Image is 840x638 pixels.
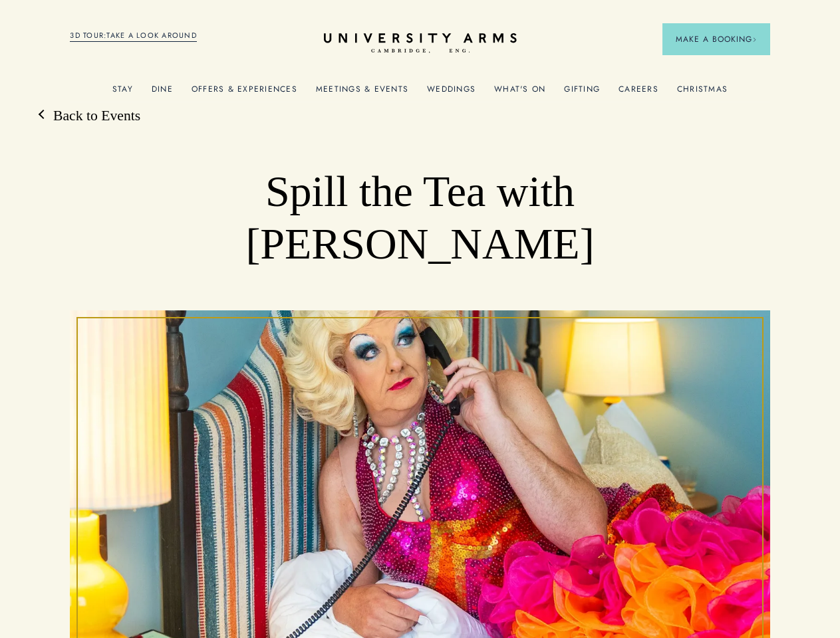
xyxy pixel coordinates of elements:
[494,84,545,102] a: What's On
[40,106,140,126] a: Back to Events
[192,84,297,102] a: Offers & Experiences
[752,37,757,42] img: Arrow icon
[427,84,476,102] a: Weddings
[140,165,700,270] h1: Spill the Tea with [PERSON_NAME]
[112,84,133,102] a: Stay
[316,84,408,102] a: Meetings & Events
[677,84,728,102] a: Christmas
[70,30,197,42] a: 3D TOUR:TAKE A LOOK AROUND
[662,23,770,55] button: Make a BookingArrow icon
[564,84,600,102] a: Gifting
[152,84,173,102] a: Dine
[324,33,517,54] a: Home
[619,84,658,102] a: Careers
[676,33,757,45] span: Make a Booking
